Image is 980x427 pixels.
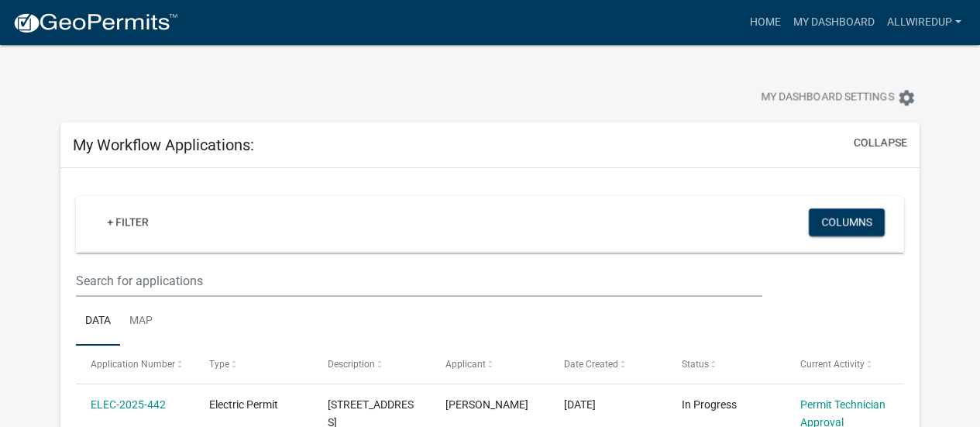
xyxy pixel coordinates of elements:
span: 08/12/2025 [564,398,596,411]
button: collapse [854,135,907,151]
datatable-header-cell: Application Number [76,346,194,383]
span: Type [209,359,229,370]
datatable-header-cell: Current Activity [786,346,904,383]
datatable-header-cell: Status [667,346,786,383]
span: Applicant [445,359,486,370]
span: Status [682,359,709,370]
a: Home [744,8,787,37]
a: Map [120,297,162,346]
a: My Dashboard [787,8,881,37]
span: Application Number [91,359,175,370]
datatable-header-cell: Applicant [431,346,549,383]
datatable-header-cell: Type [194,346,313,383]
datatable-header-cell: Description [312,346,431,383]
a: + Filter [95,208,161,236]
span: In Progress [682,398,737,411]
a: Data [76,297,120,346]
input: Search for applications [76,265,762,297]
span: Craig Hinkle [445,398,528,411]
a: ELEC-2025-442 [91,398,166,411]
a: Allwiredup [881,8,968,37]
button: Columns [809,208,885,236]
datatable-header-cell: Date Created [549,346,668,383]
button: My Dashboard Settingssettings [748,82,928,112]
span: Date Created [564,359,618,370]
span: Electric Permit [209,398,278,411]
span: Current Activity [800,359,865,370]
h5: My Workflow Applications: [73,136,254,154]
span: Description [328,359,375,370]
i: settings [897,88,916,107]
span: My Dashboard Settings [761,88,894,107]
